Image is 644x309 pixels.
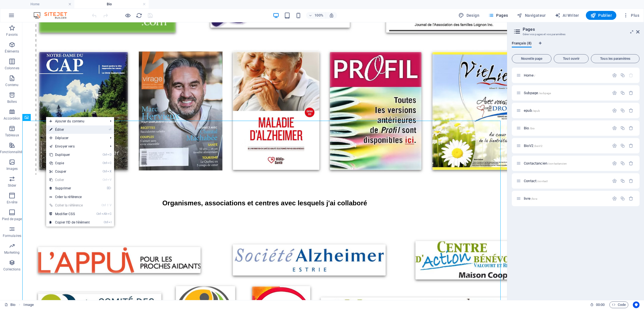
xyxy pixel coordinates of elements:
[537,180,548,183] span: /contact
[620,143,625,148] div: Dupliquer
[612,126,617,130] div: Paramètres
[522,126,609,130] div: Bio/bio
[609,301,628,308] button: Code
[6,32,18,37] p: Favoris
[590,301,605,308] h6: Durée de la session
[101,203,106,207] i: Ctrl
[456,11,482,20] div: Design (Ctrl+Alt+Y)
[110,203,111,207] i: V
[586,11,616,20] button: Publier
[103,170,107,173] i: Ctrl
[329,13,334,18] i: Lors du redimensionnement, ajuster automatiquement le niveau de zoom en fonction de l'appareil sé...
[620,126,625,130] div: Dupliquer
[517,13,546,18] span: Navigateur
[553,11,581,20] button: AI Writer
[530,127,535,130] span: /bio
[629,161,633,166] div: Supprimer
[136,12,142,19] i: Actualiser la page
[522,73,609,77] div: Home/
[534,144,543,148] span: /bioV2
[458,13,479,18] span: Design
[5,49,19,54] p: Éléments
[46,167,93,176] a: CtrlXCouper
[522,161,609,165] div: Contactancien/contactancien
[612,73,617,78] div: Paramètres
[8,183,16,188] p: Slider
[107,178,111,182] i: V
[523,32,628,37] h3: Gérer vos pages et vos paramètres
[488,13,508,18] span: Pages
[629,179,633,183] div: Supprimer
[46,134,106,142] span: Déplacer
[108,220,111,224] i: I
[74,1,149,7] h4: Bio
[620,73,625,78] div: Dupliquer
[4,250,20,255] p: Marketing
[596,301,605,308] span: 00 00
[104,220,108,224] i: Ctrl
[629,91,633,95] div: Supprimer
[512,54,551,63] button: Nouvelle page
[6,167,18,171] p: Images
[612,179,617,183] div: Paramètres
[5,83,18,87] p: Contenu
[46,201,93,210] a: Ctrl⇧VColler la référence
[46,142,106,151] a: Envoyer vers
[3,267,20,272] p: Collections
[32,12,74,19] img: Editor Logo
[103,178,107,182] i: Ctrl
[590,13,612,18] span: Publier
[109,128,111,131] i: ⏎
[46,218,93,227] a: CtrlICopier l'ID de l'élément
[46,117,106,125] span: Ajouter du contenu
[456,11,482,20] button: Design
[2,217,22,221] p: Pied de page
[107,161,111,165] i: C
[524,144,543,148] span: Cliquez pour ouvrir la page.
[512,40,532,48] span: Français (8)
[23,301,34,308] nav: breadcrumb
[531,197,537,200] span: /livre
[612,196,617,201] div: Paramètres
[524,126,535,130] span: Cliquez pour ouvrir la page.
[612,143,617,148] div: Paramètres
[522,109,609,112] div: epub/epub
[103,153,107,156] i: Ctrl
[522,144,609,148] div: BioV2/bioV2
[46,151,93,159] a: CtrlDDupliquer
[514,57,549,60] span: Nouvelle page
[136,12,142,19] button: reload
[539,92,551,95] span: /subpage
[629,196,633,201] div: Supprimer
[101,212,107,216] i: Alt
[107,153,111,156] i: D
[4,301,15,308] a: Cliquez pour annuler la sélection. Double-cliquez pour ouvrir Pages.
[620,179,625,183] div: Dupliquer
[46,193,114,201] a: Créer la référence
[555,13,579,18] span: AI Writer
[633,301,640,308] button: Usercentrics
[612,301,626,308] span: Code
[621,11,641,20] button: Plus
[524,179,548,183] span: Cliquez pour ouvrir la page.
[629,73,633,78] div: La page de départ ne peut pas être supprimée.
[46,176,93,184] a: CtrlVColler
[512,41,640,52] div: Onglets langues
[4,116,20,121] p: Accordéon
[523,27,640,32] h2: Pages
[532,109,540,112] span: /epub
[515,11,548,20] button: Navigateur
[3,234,21,238] p: Formulaires
[522,179,609,183] div: Contact/contact
[629,143,633,148] div: Supprimer
[46,159,93,167] a: CtrlCCopie
[96,212,101,216] i: Ctrl
[620,196,625,201] div: Dupliquer
[5,133,19,137] p: Tableaux
[107,186,111,190] i: ⌦
[612,91,617,95] div: Paramètres
[46,125,93,134] a: ⏎Éditer
[23,301,34,308] span: Cliquez pour sélectionner. Double-cliquez pour modifier.
[7,200,17,205] p: En-tête
[593,57,637,60] span: Tous les paramètres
